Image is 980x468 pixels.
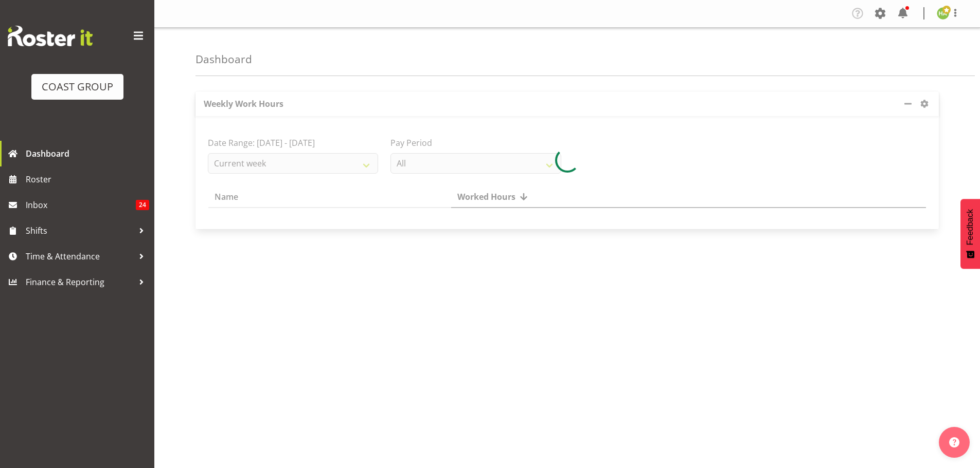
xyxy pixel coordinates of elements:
img: hendrix-amani9069.jpg [937,7,949,20]
img: help-xxl-2.png [949,437,959,447]
span: Finance & Reporting [26,274,134,290]
span: Inbox [26,197,136,213]
span: Shifts [26,223,134,238]
h4: Dashboard [195,53,252,65]
span: Time & Attendance [26,249,134,264]
img: Rosterit website logo [8,26,93,46]
span: 24 [136,200,149,210]
div: COAST GROUP [42,79,113,95]
span: Feedback [966,209,975,245]
span: Dashboard [26,146,149,161]
span: Roster [26,172,149,187]
button: Feedback - Show survey [960,199,980,269]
